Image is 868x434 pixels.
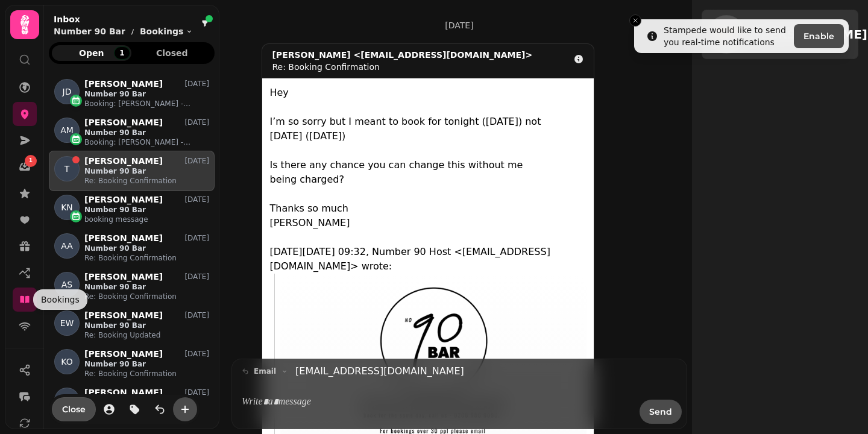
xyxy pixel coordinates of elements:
div: Hey [269,86,587,100]
a: [EMAIL_ADDRESS][DOMAIN_NAME] [269,246,550,272]
button: create-convo [173,397,197,421]
button: Close [52,397,96,421]
div: 1 [114,46,130,60]
span: 1 [29,157,33,165]
p: Number 90 Bar [84,128,209,137]
p: [DATE] [184,118,209,127]
p: [PERSON_NAME] [84,156,163,166]
button: detail [568,49,589,69]
span: AS [61,278,72,291]
p: [DATE] [184,79,209,89]
p: booking message [84,215,209,224]
p: Number 90 Bar [84,244,209,253]
p: [DATE] [184,388,209,397]
div: [PERSON_NAME] [269,216,587,230]
p: Number 90 Bar [84,282,209,292]
button: Close toast [629,14,641,27]
p: [DATE] [184,349,209,359]
p: [DATE] [445,19,473,31]
button: is-read [148,397,172,421]
span: Send [649,407,672,416]
p: Booking: [PERSON_NAME] - [DATE] 2:30 PM [84,137,209,147]
button: filter [198,16,212,31]
span: T [64,163,70,175]
p: [PERSON_NAME] [84,388,163,398]
p: Re: Booking Confirmation [84,176,209,186]
p: Number 90 Bar [84,205,209,215]
span: AM [60,124,74,136]
div: [DATE][DATE] 09:32, Number 90 Host < > wrote: [269,245,587,274]
p: Number 90 Bar [84,89,209,99]
p: Re: Booking Confirmation [84,369,209,379]
span: Closed [142,49,203,57]
p: [PERSON_NAME] [84,233,163,244]
nav: breadcrumb [54,25,193,37]
p: [PERSON_NAME] [84,79,163,89]
p: Number 90 Bar [84,321,209,330]
span: AA [61,240,73,252]
span: KO [61,356,72,368]
div: Bookings [33,289,87,310]
p: Re: Booking Confirmation [84,253,209,263]
span: EW [60,317,74,329]
p: Re: Booking Updated [84,330,209,340]
p: Number 90 Bar [84,166,209,176]
button: email [237,364,293,379]
p: [DATE] [184,195,209,204]
div: grid [49,74,215,424]
button: Enable [794,24,844,48]
p: [PERSON_NAME] [84,310,163,321]
button: tag-thread [122,397,146,421]
p: Re: Booking Confirmation [84,292,209,301]
div: I’m so sorry but I meant to book for tonight ([DATE]) not [DATE] ([DATE]) [269,115,587,143]
p: Booking: [PERSON_NAME] - [DATE] 5:30 PM [84,99,209,108]
span: Close [62,405,86,414]
p: [PERSON_NAME] [84,272,163,282]
button: Bookings [140,25,193,37]
div: Re: Booking Confirmation [272,61,532,73]
div: Is there any chance you can change this without me being charged? [269,158,587,187]
p: [DATE] [184,272,209,281]
button: Send [640,400,682,424]
button: Closed [133,45,212,61]
p: [DATE] [184,233,209,243]
p: [PERSON_NAME] [84,118,163,128]
a: 1 [13,155,37,179]
h2: Inbox [54,13,193,25]
span: Open [61,49,122,57]
button: Open1 [52,45,131,61]
p: [PERSON_NAME] [84,195,163,205]
p: Number 90 Bar [54,25,125,37]
p: [DATE] [184,310,209,320]
div: Stampede would like to send you real-time notifications [664,24,789,48]
p: [DATE] [184,156,209,166]
span: KN [61,201,73,213]
div: [PERSON_NAME] <[EMAIL_ADDRESS][DOMAIN_NAME]> [272,49,532,61]
span: JD [63,86,72,98]
p: [PERSON_NAME] [84,349,163,359]
div: Thanks so much [269,201,587,216]
p: Number 90 Bar [84,359,209,369]
a: [EMAIL_ADDRESS][DOMAIN_NAME] [295,364,464,379]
